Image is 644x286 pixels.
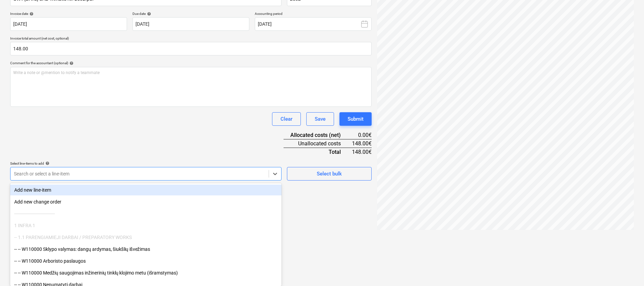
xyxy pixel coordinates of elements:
[272,112,301,126] button: Clear
[352,131,372,139] div: 0.00€
[10,208,282,219] div: ------------------------------
[44,161,49,165] span: help
[10,220,282,231] div: 1 INFRA 1
[10,267,282,278] div: -- -- W110000 Medžių saugojimas inžinerinių tinklų klojimo metu (išramstymas)
[10,61,372,65] div: Comment for the accountant (optional)
[10,36,372,42] p: Invoice total amount (net cost, optional)
[132,11,249,16] div: Due date
[28,12,34,16] span: help
[10,185,282,195] div: Add new line-item
[284,148,352,156] div: Total
[68,61,74,65] span: help
[284,139,352,148] div: Unallocated costs
[10,17,127,31] input: Invoice date not specified
[315,115,326,123] div: Save
[287,167,372,181] button: Select bulk
[10,256,282,266] div: -- -- W110000 Arboristo paslaugos
[306,112,334,126] button: Save
[284,131,352,139] div: Allocated costs (net)
[10,161,282,166] div: Select line-items to add
[132,17,249,31] input: Due date not specified
[339,112,372,126] button: Submit
[10,232,282,243] div: -- 1.1 PARENGIAMIEJI DARBAI / PREPARATORY WORKS
[348,115,363,123] div: Submit
[10,11,127,16] div: Invoice date
[10,196,282,207] div: Add new change order
[255,11,372,17] p: Accounting period
[610,254,644,286] iframe: Chat Widget
[255,17,372,31] button: [DATE]
[352,139,372,148] div: 148.00€
[317,169,342,178] div: Select bulk
[10,244,282,255] div: -- -- W110000 Sklypo valymas: dangų ardymas, šiukšlių išvežimas
[10,42,372,55] input: Invoice total amount (net cost, optional)
[146,12,151,16] span: help
[281,115,292,123] div: Clear
[352,148,372,156] div: 148.00€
